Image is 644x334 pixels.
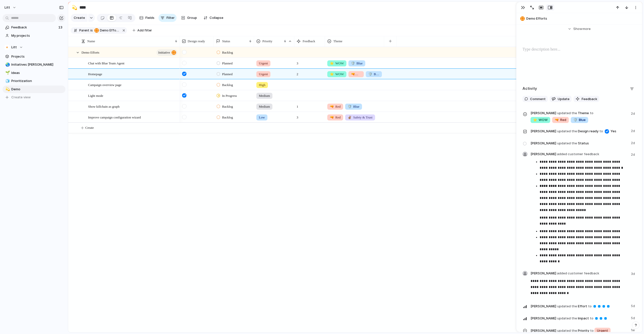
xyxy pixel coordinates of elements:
[573,26,582,31] span: Show
[631,327,636,333] span: 1w
[330,104,341,109] span: Red
[3,24,65,31] a: Feedback13
[533,118,537,122] span: ⭐️
[222,61,233,66] span: Planned
[222,82,233,88] span: Backlog
[222,115,233,120] span: Backlog
[348,104,359,109] span: Blue
[137,28,152,33] span: Add filter
[522,24,636,33] button: Showmore
[11,25,57,30] span: Feedback
[58,25,63,30] span: 13
[259,61,268,66] span: Urgent
[156,49,177,56] button: initiative
[2,4,19,12] button: Litt
[79,28,89,33] span: Parent
[573,118,577,122] span: 🛡️
[530,97,546,102] span: Comment
[5,78,9,84] div: 🧊
[631,140,636,146] span: 2d
[11,70,64,75] span: Ideas
[87,39,95,44] span: Name
[259,93,270,98] span: Medium
[3,69,65,77] div: 🌱Ideas
[5,62,9,68] div: 🌏
[531,315,628,322] span: Impact
[158,14,177,22] button: Filter
[550,96,572,102] button: Update
[531,328,556,333] span: [PERSON_NAME]
[259,82,265,88] span: High
[631,271,636,276] span: 3d
[348,115,373,120] span: Safety & Trust
[3,32,65,39] a: My projects
[531,128,628,135] span: Design ready
[3,61,65,68] a: 🌏Initiatives [PERSON_NAME]
[531,303,628,310] span: Effort
[137,14,156,22] button: Fields
[222,104,233,109] span: Backlog
[5,70,10,75] button: 🌱
[88,71,102,77] span: Homepage
[3,77,65,85] a: 🧊Prioritization
[590,328,594,333] span: to
[557,328,577,333] span: updated the
[557,111,577,116] span: updated the
[519,15,640,23] button: Demo Efforts
[5,86,9,92] div: 💫
[531,316,556,321] span: [PERSON_NAME]
[531,152,599,157] span: [PERSON_NAME]
[295,112,300,120] span: 3
[167,15,175,20] span: Filter
[631,128,636,134] span: 2d
[11,33,64,38] span: My projects
[599,129,603,134] span: to
[597,328,608,333] span: Urgent
[531,140,628,147] span: Status
[259,72,268,77] span: Urgent
[531,141,556,146] span: [PERSON_NAME]
[351,72,355,76] span: 🔫
[262,39,272,44] span: Priority
[590,111,593,116] span: to
[222,72,233,77] span: Planned
[222,93,237,98] span: In Progress
[3,86,65,93] a: 💫Demo
[368,72,379,77] span: Blue
[557,304,577,309] span: updated the
[71,14,88,22] button: Create
[555,117,566,122] span: Red
[590,316,593,321] span: to
[295,69,300,77] span: 2
[72,4,77,11] div: 💫
[88,114,141,120] span: Improve campaign configuration wizard
[3,44,65,51] button: Litt
[222,50,233,55] span: Backlog
[88,103,119,109] span: Show killchain as graph
[11,45,17,50] span: Litt
[11,87,64,92] span: Demo
[145,15,154,20] span: Fields
[303,39,315,44] span: Feedback
[158,49,170,56] span: initiative
[130,27,155,34] button: Add filter
[187,15,197,20] span: Group
[330,72,334,76] span: ⭐️
[88,93,103,98] span: Light mode
[330,72,344,77] span: WOW
[557,271,599,275] span: added customer feedback
[351,72,361,77] span: Red
[522,96,548,102] button: Comment
[330,115,341,120] span: Red
[5,70,9,76] div: 🌱
[3,53,65,60] a: Projects
[90,28,93,33] span: is
[531,271,599,276] span: [PERSON_NAME]
[631,152,636,157] span: 2d
[259,104,270,109] span: Medium
[557,141,577,146] span: updated the
[5,87,10,92] button: 💫
[531,129,556,134] span: [PERSON_NAME]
